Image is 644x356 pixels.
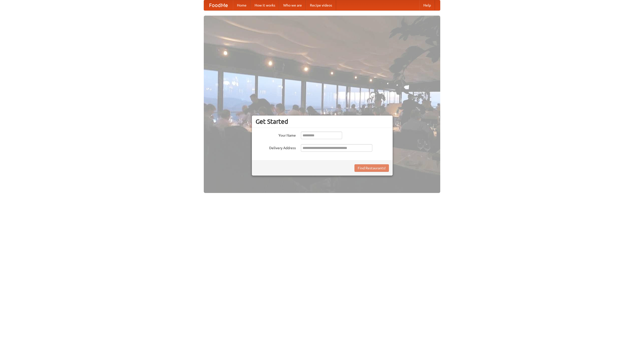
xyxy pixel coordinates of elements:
a: How it works [251,0,279,10]
a: Help [419,0,435,10]
button: Find Restaurants! [354,164,389,172]
a: Who we are [279,0,306,10]
a: Recipe videos [306,0,336,10]
label: Delivery Address [256,144,296,150]
label: Your Name [256,132,296,138]
a: Home [233,0,251,10]
h3: Get Started [256,118,389,125]
a: FoodMe [204,0,233,10]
